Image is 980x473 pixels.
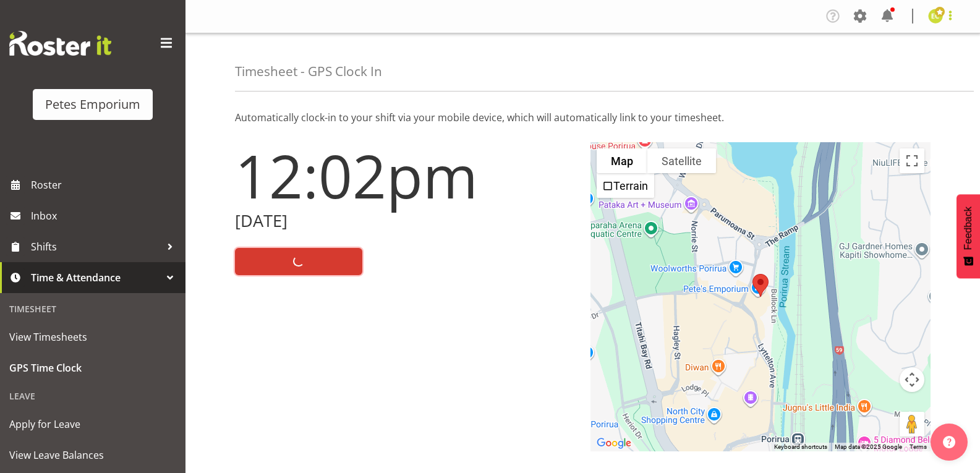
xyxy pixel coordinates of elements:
img: help-xxl-2.png [943,436,955,448]
a: Terms [910,443,927,450]
span: GPS Time Clock [9,359,176,377]
span: Roster [31,176,179,194]
button: Show street map [597,148,647,173]
img: Rosterit website logo [9,31,111,56]
button: Feedback - Show survey [957,194,980,278]
ul: Show street map [597,173,654,198]
h1: 12:02pm [235,142,576,209]
div: Timesheet [3,296,182,322]
button: Drag Pegman onto the map to open Street View [900,412,924,437]
button: Map camera controls [900,367,924,392]
img: emma-croft7499.jpg [928,9,943,23]
a: View Timesheets [3,322,182,352]
label: Terrain [613,179,648,192]
li: Terrain [598,174,653,197]
span: Feedback [963,207,974,250]
div: Petes Emporium [45,95,140,114]
div: Leave [3,383,182,409]
img: Google [594,435,634,451]
span: Shifts [31,237,161,256]
p: Automatically clock-in to your shift via your mobile device, which will automatically link to you... [235,110,931,125]
h2: [DATE] [235,211,576,231]
span: View Timesheets [9,328,176,346]
a: View Leave Balances [3,440,182,471]
span: Inbox [31,207,179,225]
button: Show satellite imagery [647,148,716,173]
button: Toggle fullscreen view [900,148,924,173]
span: Apply for Leave [9,415,176,433]
button: Keyboard shortcuts [774,443,827,451]
a: GPS Time Clock [3,352,182,383]
h4: Timesheet - GPS Clock In [235,64,382,79]
span: Map data ©2025 Google [835,443,902,450]
span: Time & Attendance [31,268,161,287]
span: View Leave Balances [9,446,176,464]
a: Open this area in Google Maps (opens a new window) [594,435,634,451]
a: Apply for Leave [3,409,182,440]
